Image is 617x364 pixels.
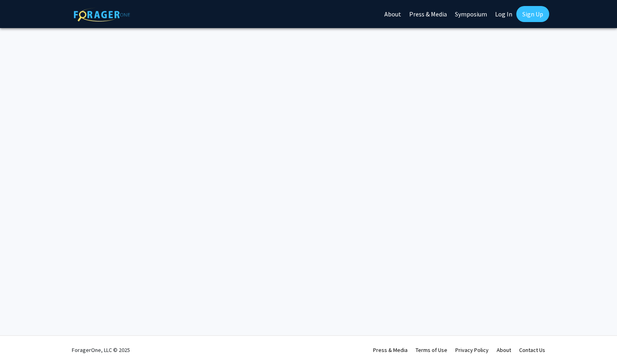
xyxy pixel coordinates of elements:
[497,346,511,354] a: About
[72,336,130,364] div: ForagerOne, LLC © 2025
[74,8,130,22] img: ForagerOne Logo
[455,346,489,354] a: Privacy Policy
[373,346,408,354] a: Press & Media
[519,346,545,354] a: Contact Us
[416,346,447,354] a: Terms of Use
[516,6,549,22] a: Sign Up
